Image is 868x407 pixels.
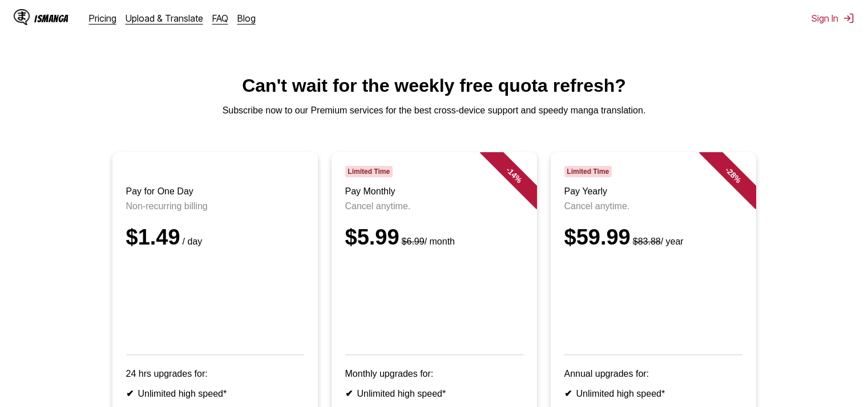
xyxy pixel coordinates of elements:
[564,263,742,339] iframe: PayPal
[399,237,455,246] small: / month
[126,263,304,339] iframe: PayPal
[14,9,89,27] a: IsManga LogoIsManga
[126,225,304,250] div: $1.49
[564,388,742,399] li: Unlimited high speed*
[126,389,134,398] b: ✔
[631,237,684,246] small: / year
[180,237,203,246] small: / day
[345,186,523,197] h3: Pay Monthly
[345,389,353,398] b: ✔
[34,13,68,24] div: IsManga
[212,13,228,24] a: FAQ
[9,75,859,96] h1: Can't wait for the weekly free quota refresh?
[812,13,854,24] button: Sign In
[345,263,523,339] iframe: PayPal
[237,13,256,24] a: Blog
[633,237,661,246] s: $83.88
[9,105,859,116] p: Subscribe now to our Premium services for the best cross-device support and speedy manga translat...
[564,201,742,211] p: Cancel anytime.
[564,389,572,398] b: ✔
[345,201,523,211] p: Cancel anytime.
[345,388,523,399] li: Unlimited high speed*
[345,166,393,177] span: Limited Time
[126,186,304,197] h3: Pay for One Day
[699,141,767,209] div: - 28 %
[345,225,523,250] div: $5.99
[126,201,304,211] p: Non-recurring billing
[126,13,203,24] a: Upload & Translate
[564,369,742,379] p: Annual upgrades for:
[126,388,304,399] li: Unlimited high speed*
[564,225,742,250] div: $59.99
[564,166,612,177] span: Limited Time
[843,13,854,24] img: Sign out
[345,369,523,379] p: Monthly upgrades for:
[564,186,742,197] h3: Pay Yearly
[14,9,30,25] img: IsManga Logo
[479,141,548,209] div: - 14 %
[89,13,116,24] a: Pricing
[126,369,304,379] p: 24 hrs upgrades for:
[402,237,425,246] s: $6.99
